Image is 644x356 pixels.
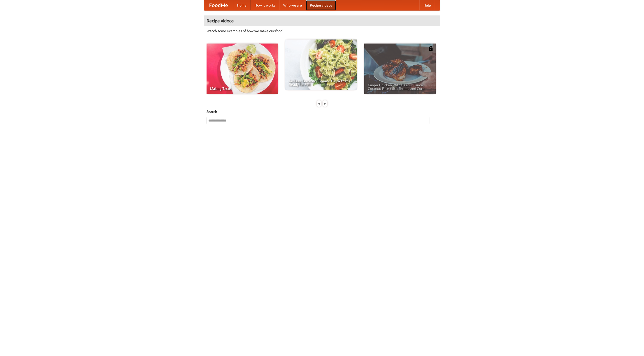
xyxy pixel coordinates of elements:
h5: Search [207,109,437,114]
a: An Easy, Summery Tomato Pasta That's Ready for Fall [285,39,357,90]
img: 483408.png [428,46,433,51]
div: » [323,100,327,107]
a: Who we are [279,0,306,10]
a: Making Tacos [207,44,278,94]
p: Watch some examples of how we make our food! [207,28,437,33]
a: Recipe videos [306,0,336,10]
a: Help [419,0,435,10]
h4: Recipe videos [204,16,440,26]
span: An Easy, Summery Tomato Pasta That's Ready for Fall [289,79,353,86]
div: « [317,100,321,107]
a: FoodMe [204,0,233,10]
a: Home [233,0,251,10]
span: Making Tacos [210,87,274,90]
a: How it works [251,0,279,10]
